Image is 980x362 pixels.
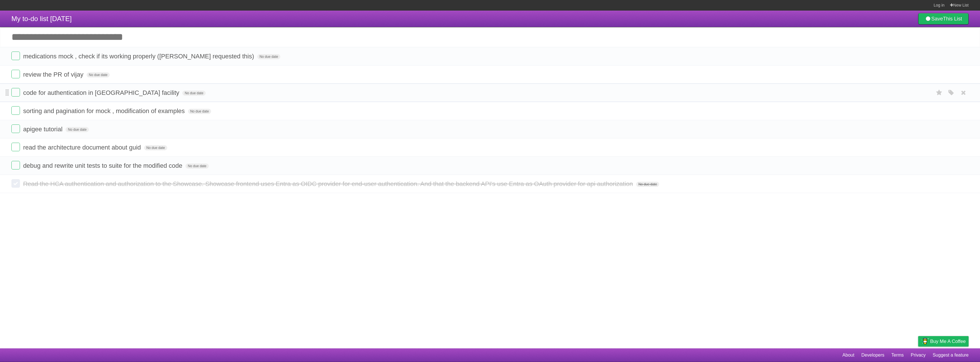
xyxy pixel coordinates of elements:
label: Done [11,88,20,97]
label: Done [11,124,20,133]
span: No due date [185,163,209,169]
label: Done [11,143,20,151]
span: No due date [66,127,89,132]
span: No due date [87,72,110,77]
span: review the PR of vijay [23,71,85,78]
span: No due date [144,145,167,150]
span: medications mock , check if its working properly ([PERSON_NAME] requested this) [23,53,256,60]
span: No due date [636,182,659,187]
a: Buy me a coffee [918,336,969,347]
a: Suggest a feature [933,350,969,361]
span: No due date [182,91,205,96]
label: Done [11,106,20,115]
label: Done [11,52,20,60]
a: SaveThis List [918,13,969,24]
a: Terms [891,350,904,361]
label: Done [11,161,20,169]
span: read the architecture document about guid [23,144,142,151]
span: Buy me a coffee [930,336,966,346]
span: sorting and pagination for mock , modification of examples [23,107,186,114]
label: Done [11,70,20,78]
span: debug and rewrite unit tests to suite for the modified code [23,162,184,169]
label: Star task [934,88,945,97]
span: Read the HCA authentication and authorization to the Showcase. Showcase frontend uses Entra as OI... [23,180,634,187]
b: This List [943,16,962,22]
img: Buy me a coffee [921,336,929,346]
span: My to-do list [DATE] [11,15,72,23]
a: Developers [861,350,884,361]
span: No due date [257,54,280,59]
span: No due date [188,109,211,114]
span: apigee tutorial [23,126,64,133]
label: Done [11,179,20,188]
span: code for authentication in [GEOGRAPHIC_DATA] facility [23,89,181,96]
a: Privacy [911,350,926,361]
a: About [842,350,854,361]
